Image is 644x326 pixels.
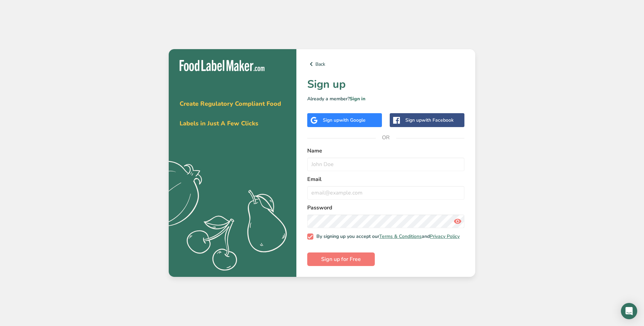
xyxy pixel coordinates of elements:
label: Name [307,147,464,155]
a: Privacy Policy [430,233,460,240]
p: Already a member? [307,95,464,102]
button: Sign up for Free [307,252,375,266]
span: with Google [339,117,366,123]
div: Sign up [405,117,454,124]
h1: Sign up [307,76,464,93]
input: John Doe [307,158,464,171]
label: Password [307,204,464,212]
img: Food Label Maker [180,60,264,71]
a: Back [307,60,464,68]
div: Open Intercom Messenger [621,303,637,319]
span: By signing up you accept our and [313,233,460,240]
label: Email [307,175,464,183]
span: Sign up for Free [321,255,361,263]
a: Terms & Conditions [379,233,422,240]
span: with Facebook [422,117,454,123]
a: Sign in [350,96,365,102]
span: Create Regulatory Compliant Food Labels in Just A Few Clicks [180,100,281,127]
span: OR [376,127,396,148]
div: Sign up [323,117,366,124]
input: email@example.com [307,186,464,200]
